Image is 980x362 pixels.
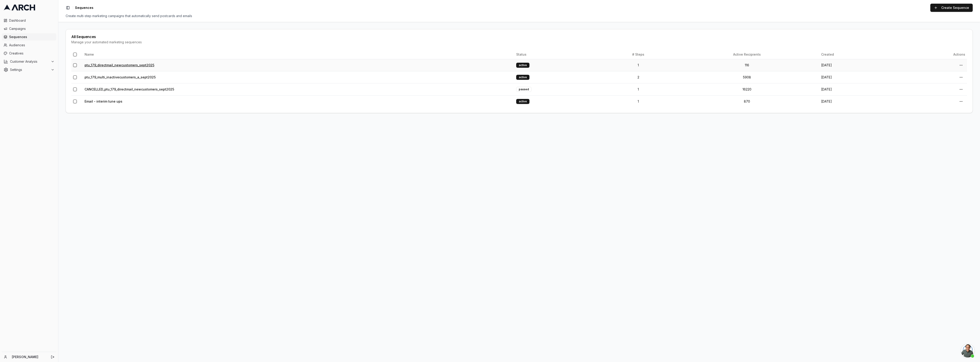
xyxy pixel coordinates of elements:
[66,14,973,18] div: Create multi-step marketing campaigns that automatically send postcards and emails
[85,63,154,67] a: ptu_179_directmail_newcustomers_sept2025
[2,33,56,41] a: Sequences
[2,17,56,24] a: Dashboard
[516,87,531,92] div: paused
[516,75,529,80] div: active
[85,99,122,103] a: Email - interim tune ups
[9,43,54,47] span: Audiences
[516,99,529,104] div: active
[602,95,675,107] td: 1
[675,59,819,71] td: 116
[675,83,819,95] td: 16220
[9,51,54,56] span: Creatives
[75,5,93,10] span: Sequences
[71,35,967,39] div: All Sequences
[675,71,819,83] td: 5908
[2,41,56,49] a: Audiences
[9,26,54,31] span: Campaigns
[819,95,895,107] td: [DATE]
[75,5,93,10] nav: breadcrumb
[602,59,675,71] td: 1
[516,63,529,68] div: active
[819,83,895,95] td: [DATE]
[9,35,54,39] span: Sequences
[675,50,819,59] th: Active Recipients
[819,59,895,71] td: [DATE]
[85,87,174,91] a: CANCELLED_ptu_179_directmail_newcustomers_sept2025
[895,50,967,59] th: Actions
[10,59,49,64] span: Customer Analysis
[83,50,514,59] th: Name
[49,354,56,360] button: Log out
[12,355,46,359] a: [PERSON_NAME]
[930,4,973,12] a: Create Sequence
[675,95,819,107] td: 870
[602,83,675,95] td: 1
[71,40,967,44] div: Manage your automated marketing sequences
[9,18,54,23] span: Dashboard
[85,75,156,79] a: ptu_179_multi_inactivecustomers_a_sept2025
[2,66,56,73] button: Settings
[2,58,56,65] button: Customer Analysis
[514,50,602,59] th: Status
[961,344,975,357] div: Open chat
[819,71,895,83] td: [DATE]
[602,50,675,59] th: # Steps
[2,50,56,57] a: Creatives
[10,67,49,72] span: Settings
[2,25,56,32] a: Campaigns
[602,71,675,83] td: 2
[819,50,895,59] th: Created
